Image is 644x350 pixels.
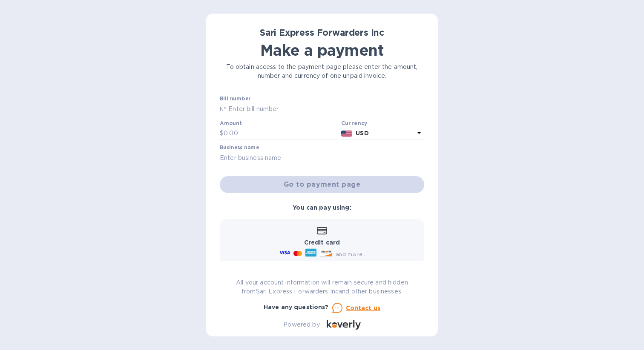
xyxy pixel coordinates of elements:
[304,239,340,246] b: Credit card
[220,97,250,102] label: Bill number
[220,41,424,59] h1: Make a payment
[293,204,351,211] b: You can pay using:
[346,304,381,311] u: Contact us
[220,121,241,126] label: Amount
[220,151,424,164] input: Enter business name
[220,278,424,296] p: All your account information will remain secure and hidden from Sari Express Forwarders Inc and o...
[356,130,368,137] b: USD
[220,129,224,138] p: $
[220,105,227,114] p: №
[336,251,367,257] span: and more...
[341,120,368,126] b: Currency
[341,131,353,137] img: USD
[264,304,329,310] b: Have any questions?
[260,27,384,38] b: Sari Express Forwarders Inc
[220,145,259,151] label: Business name
[224,127,338,140] input: 0.00
[283,320,319,329] p: Powered by
[220,63,424,80] p: To obtain access to the payment page please enter the amount, number and currency of one unpaid i...
[227,102,424,115] input: Enter bill number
